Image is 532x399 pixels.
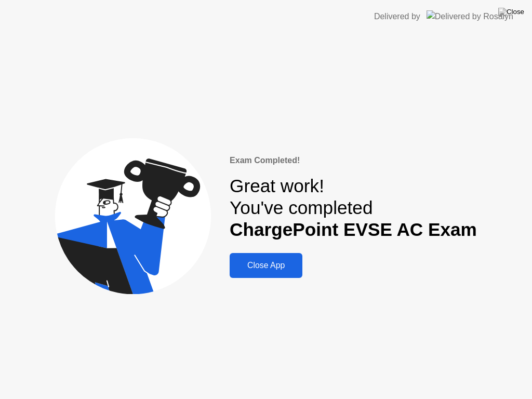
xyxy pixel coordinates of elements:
[427,10,513,22] img: Delivered by Rosalyn
[498,8,524,16] img: Close
[230,253,302,278] button: Close App
[233,261,299,270] div: Close App
[374,10,420,23] div: Delivered by
[230,175,477,241] div: Great work! You've completed
[230,219,477,240] b: ChargePoint EVSE AC Exam
[230,154,477,167] div: Exam Completed!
